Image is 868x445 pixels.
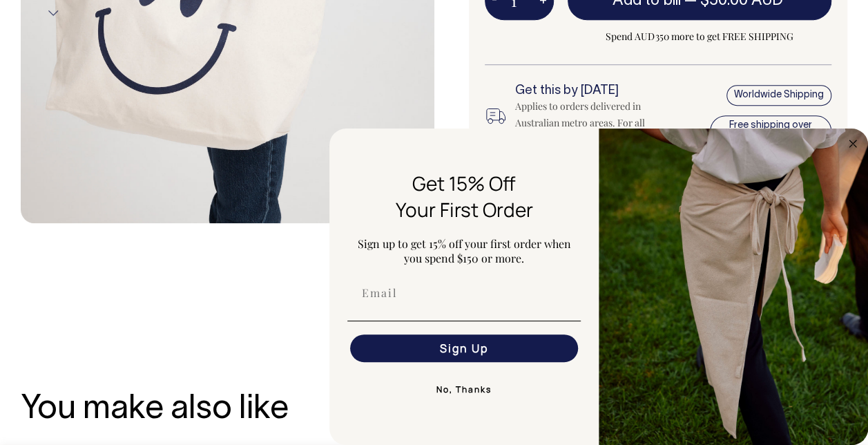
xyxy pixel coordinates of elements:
span: Get 15% Off [412,170,516,196]
button: Close dialog [845,135,861,152]
span: Sign up to get 15% off your first order when you spend $150 or more. [358,236,571,265]
button: No, Thanks [347,376,581,404]
span: Your First Order [396,196,533,223]
button: Sign Up [350,334,578,362]
div: FLYOUT Form [329,129,868,445]
span: Spend AUD350 more to get FREE SHIPPING [568,28,832,45]
h3: You make also like [21,392,289,428]
input: Email [350,279,578,307]
img: 5e34ad8f-4f05-4173-92a8-ea475ee49ac9.jpeg [599,129,868,445]
h6: Get this by [DATE] [515,84,673,98]
div: Applies to orders delivered in Australian metro areas. For all delivery information, . [515,98,673,148]
img: underline [347,321,581,321]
